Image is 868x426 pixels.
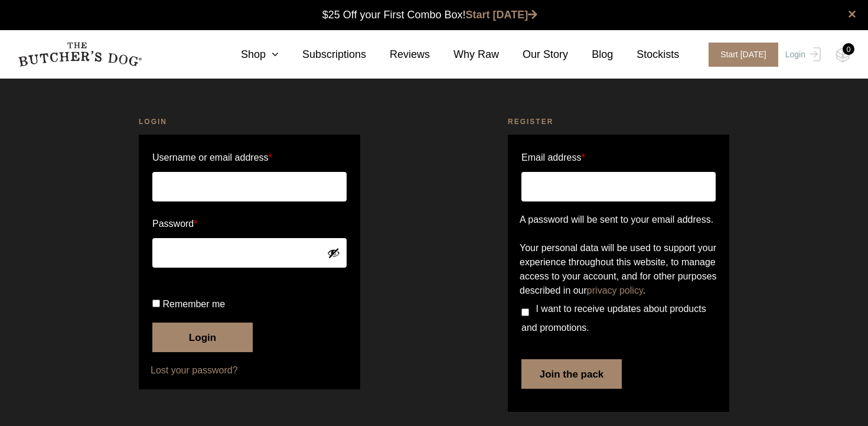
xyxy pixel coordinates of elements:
label: Password [152,214,347,233]
p: A password will be sent to your email address. [520,213,717,227]
a: Start [DATE] [697,43,782,67]
button: Login [152,323,253,352]
a: Blog [568,47,613,63]
span: Start [DATE] [709,43,778,67]
a: Reviews [366,47,430,63]
a: privacy policy [587,285,643,295]
a: Shop [217,47,279,63]
p: Your personal data will be used to support your experience throughout this website, to manage acc... [520,241,717,298]
label: Username or email address [152,148,347,167]
a: Our Story [499,47,568,63]
a: Start [DATE] [466,9,538,21]
h2: Login [139,116,360,128]
label: Email address [521,148,585,167]
span: I want to receive updates about products and promotions. [521,304,706,333]
div: 0 [843,43,854,55]
a: close [848,7,856,21]
a: Stockists [613,47,679,63]
a: Subscriptions [279,47,366,63]
input: I want to receive updates about products and promotions. [521,308,529,316]
a: Lost your password? [151,363,348,378]
a: Why Raw [430,47,499,63]
span: Remember me [162,299,225,309]
button: Join the pack [521,359,622,389]
a: Login [782,43,821,67]
input: Remember me [152,300,160,307]
button: Show password [327,246,340,259]
img: TBD_Cart-Empty.png [836,47,850,63]
h2: Register [508,116,729,128]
